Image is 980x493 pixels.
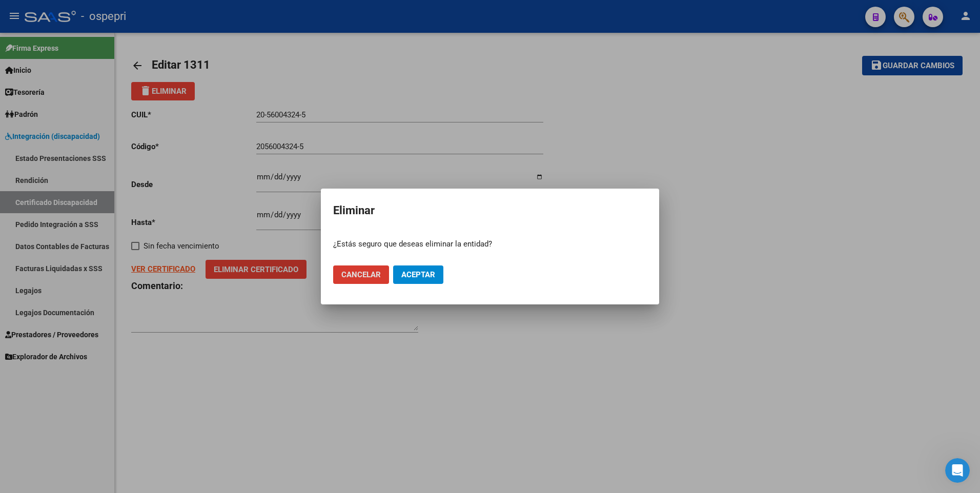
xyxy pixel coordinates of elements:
[393,265,443,284] button: Aceptar
[333,201,647,220] h2: Eliminar
[341,270,381,279] span: Cancelar
[945,458,970,483] iframe: Intercom live chat
[401,270,435,279] span: Aceptar
[333,265,389,284] button: Cancelar
[333,238,647,250] p: ¿Estás seguro que deseas eliminar la entidad?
